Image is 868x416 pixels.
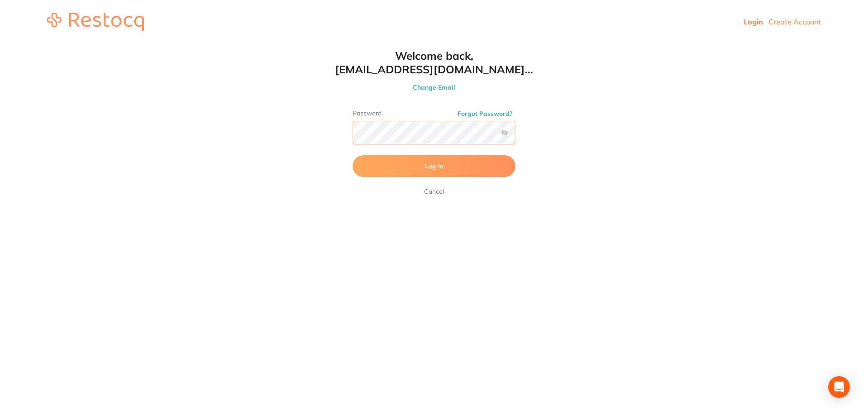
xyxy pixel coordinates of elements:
[422,186,446,197] a: Cancel
[455,110,515,118] button: Forgot Password?
[353,110,515,117] label: Password
[425,162,443,170] span: Log In
[828,376,850,398] div: Open Intercom Messenger
[335,49,533,76] h1: Welcome back, [EMAIL_ADDRESS][DOMAIN_NAME]...
[335,83,533,91] button: Change Email
[744,17,763,26] a: Login
[353,155,515,177] button: Log In
[769,17,821,26] a: Create Account
[47,13,144,31] img: restocq_logo.svg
